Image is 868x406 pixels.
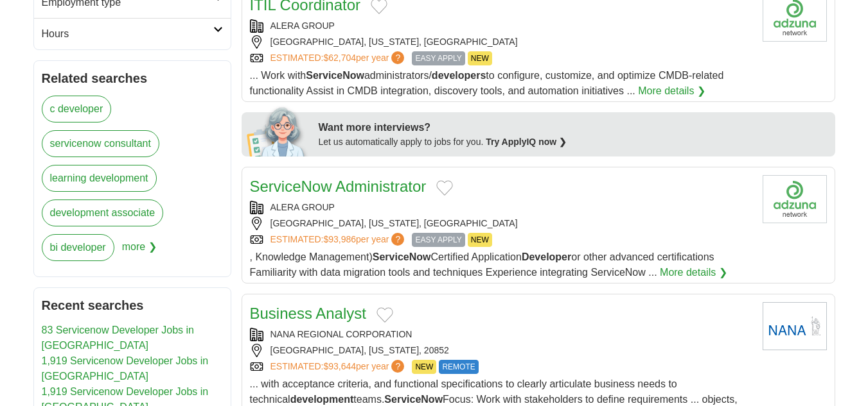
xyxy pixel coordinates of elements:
[391,233,404,246] span: ?
[250,19,752,33] div: ALERA GROUP
[42,96,112,123] a: c developer
[42,165,157,192] a: learning development
[250,217,752,230] div: [GEOGRAPHIC_DATA], [US_STATE], [GEOGRAPHIC_DATA]
[42,26,213,42] h2: Hours
[34,18,231,49] a: Hours
[323,53,356,63] span: $62,704
[391,51,404,64] span: ?
[270,329,412,339] a: NANA REGIONAL CORPORATION
[270,360,407,374] a: ESTIMATED:$93,644per year?
[306,70,364,81] strong: ServiceNow
[638,83,705,99] a: More details ❯
[373,251,431,262] strong: ServiceNow
[439,360,478,374] span: REMOTE
[319,120,828,135] div: Want more interviews?
[42,130,159,157] a: servicenow consultant
[250,305,366,322] a: Business Analyst
[319,135,828,149] div: Let us automatically apply to jobs for you.
[290,394,354,405] strong: development
[42,199,164,226] a: development associate
[250,35,752,49] div: [GEOGRAPHIC_DATA], [US_STATE], [GEOGRAPHIC_DATA]
[468,233,492,247] span: NEW
[42,296,223,315] h2: Recent searches
[660,265,727,280] a: More details ❯
[436,180,453,196] button: Add to favorite jobs
[763,302,827,350] img: NANA Regional Corporation logo
[412,233,465,247] span: EASY APPLY
[323,234,356,244] span: $93,986
[250,178,427,195] a: ServiceNow Administrator
[250,251,714,278] span: , Knowledge Management) Certified Application or other advanced certifications Familiarity with d...
[468,51,492,65] span: NEW
[323,361,356,371] span: $93,644
[522,251,571,262] strong: Developer
[42,234,114,261] a: bi developer
[250,70,724,96] span: ... Work with administrators/ to configure, customize, and optimize CMDB-related functionality As...
[384,394,443,405] strong: ServiceNow
[42,355,209,382] a: 1,919 Servicenow Developer Jobs in [GEOGRAPHIC_DATA]
[486,137,567,147] a: Try ApplyIQ now ❯
[250,201,752,214] div: ALERA GROUP
[42,69,223,88] h2: Related searches
[250,344,752,357] div: [GEOGRAPHIC_DATA], [US_STATE], 20852
[432,70,486,81] strong: developers
[391,360,404,373] span: ?
[412,51,465,65] span: EASY APPLY
[122,234,157,269] span: more ❯
[270,233,407,247] a: ESTIMATED:$93,986per year?
[376,307,393,323] button: Add to favorite jobs
[412,360,436,374] span: NEW
[247,105,309,156] img: apply-iq-scientist.png
[42,325,194,351] a: 83 Servicenow Developer Jobs in [GEOGRAPHIC_DATA]
[763,175,827,223] img: Company logo
[270,51,407,65] a: ESTIMATED:$62,704per year?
